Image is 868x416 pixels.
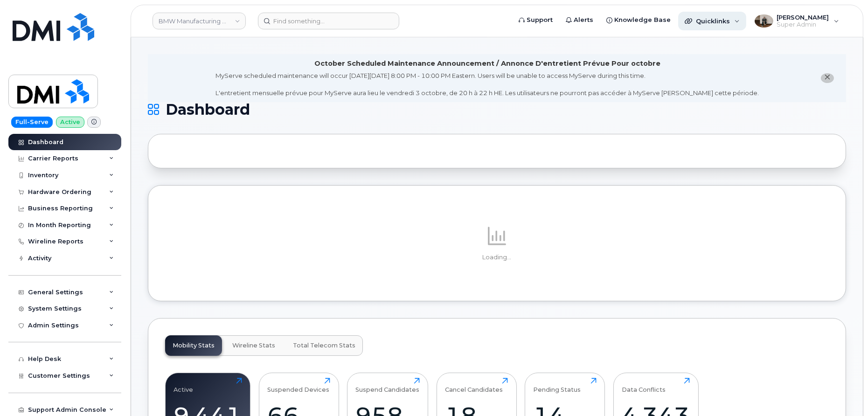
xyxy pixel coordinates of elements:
[232,342,275,349] span: Wireline Stats
[267,378,329,393] div: Suspended Devices
[622,378,666,393] div: Data Conflicts
[445,378,503,393] div: Cancel Candidates
[165,253,829,262] p: Loading...
[314,59,660,69] div: October Scheduled Maintenance Announcement / Annonce D'entretient Prévue Pour octobre
[356,378,420,393] div: Suspend Candidates
[534,378,581,393] div: Pending Status
[166,103,250,117] span: Dashboard
[174,378,194,393] div: Active
[821,73,834,83] button: close notification
[216,71,759,97] div: MyServe scheduled maintenance will occur [DATE][DATE] 8:00 PM - 10:00 PM Eastern. Users will be u...
[293,342,355,349] span: Total Telecom Stats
